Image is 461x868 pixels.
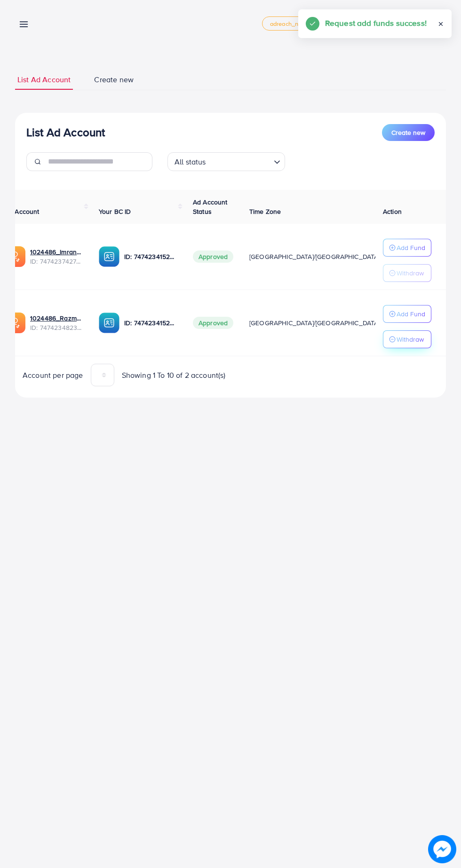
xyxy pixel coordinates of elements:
[270,21,333,27] span: adreach_new_package
[397,334,424,345] p: Withdraw
[94,74,134,85] span: Create new
[5,313,25,333] img: ic-ads-acc.e4c84228.svg
[383,305,431,323] button: Add Fund
[249,252,380,261] span: [GEOGRAPHIC_DATA]/[GEOGRAPHIC_DATA]
[23,370,83,381] span: Account per page
[325,17,427,29] h5: Request add funds success!
[383,239,431,257] button: Add Fund
[249,318,380,328] span: [GEOGRAPHIC_DATA]/[GEOGRAPHIC_DATA]
[397,242,425,253] p: Add Fund
[30,313,84,333] div: <span class='underline'>1024486_Razman_1740230915595</span></br>7474234823184416769
[262,16,341,31] a: adreach_new_package
[99,246,119,267] img: ic-ba-acc.ded83a64.svg
[193,317,233,329] span: Approved
[122,370,226,381] span: Showing 1 To 10 of 2 account(s)
[30,323,84,332] span: ID: 7474234823184416769
[173,155,208,169] span: All status
[249,207,281,216] span: Time Zone
[124,251,178,262] p: ID: 7474234152863678481
[17,74,71,85] span: List Ad Account
[30,247,84,266] div: <span class='underline'>1024486_Imran_1740231528988</span></br>7474237427478233089
[428,835,456,863] img: image
[167,152,285,171] div: Search for option
[383,207,402,216] span: Action
[193,250,233,263] span: Approved
[397,267,424,279] p: Withdraw
[30,257,84,266] span: ID: 7474237427478233089
[193,197,228,216] span: Ad Account Status
[124,317,178,328] p: ID: 7474234152863678481
[383,264,431,282] button: Withdraw
[5,207,40,216] span: Ad Account
[30,313,84,323] a: 1024486_Razman_1740230915595
[30,247,84,257] a: 1024486_Imran_1740231528988
[382,124,435,141] button: Create new
[397,308,425,320] p: Add Fund
[99,313,119,333] img: ic-ba-acc.ded83a64.svg
[391,128,425,137] span: Create new
[209,153,270,169] input: Search for option
[99,207,131,216] span: Your BC ID
[26,125,105,139] h3: List Ad Account
[5,246,25,267] img: ic-ads-acc.e4c84228.svg
[383,330,431,348] button: Withdraw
